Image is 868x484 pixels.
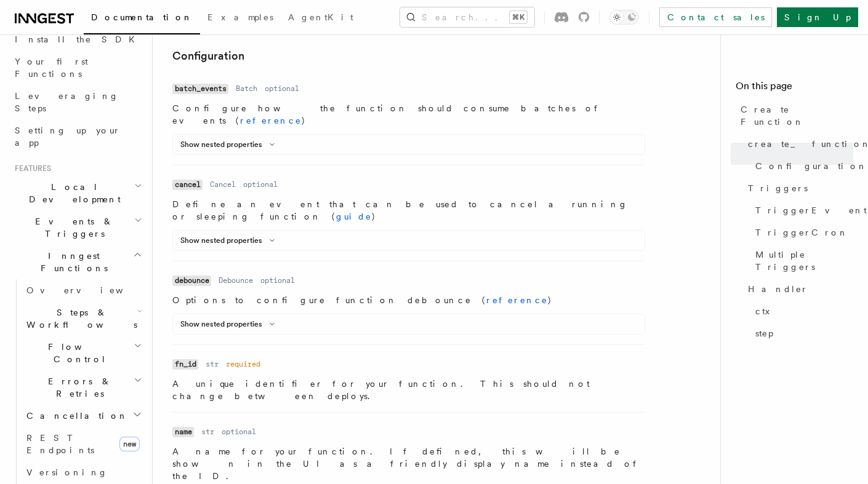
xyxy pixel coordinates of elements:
[750,322,853,344] a: step
[10,119,145,154] a: Setting up your app
[172,359,198,370] code: fn_id
[236,84,257,93] dd: Batch
[748,283,808,295] span: Handler
[22,461,145,483] a: Versioning
[26,467,108,477] span: Versioning
[206,359,219,369] dd: str
[741,103,853,128] span: Create Function
[172,102,645,127] p: Configure how the function should consume batches of events ( )
[336,212,372,221] a: guide
[736,98,853,133] a: Create Function
[219,276,253,285] dd: Debounce
[10,85,145,119] a: Leveraging Steps
[22,410,128,422] span: Cancellation
[10,245,145,279] button: Inngest Functions
[22,336,145,370] button: Flow Control
[755,204,867,216] span: TriggerEvent
[659,7,772,27] a: Contact sales
[119,437,140,451] span: new
[243,180,278,189] dd: optional
[10,215,134,240] span: Events & Triggers
[743,177,853,199] a: Triggers
[172,445,645,482] p: A name for your function. If defined, this will be shown in the UI as a friendly display name ins...
[10,250,133,274] span: Inngest Functions
[172,427,194,437] code: name
[22,279,145,301] a: Overview
[777,7,858,27] a: Sign Up
[226,359,260,369] dd: required
[750,300,853,322] a: ctx
[281,4,361,33] a: AgentKit
[400,7,534,27] button: Search...⌘K
[15,57,88,79] span: Your first Functions
[180,319,279,329] button: Show nested properties
[10,176,145,210] button: Local Development
[486,295,548,305] a: reference
[91,12,193,22] span: Documentation
[26,285,153,295] span: Overview
[172,378,645,402] p: A unique identifier for your function. This should not change between deploys.
[180,236,279,245] button: Show nested properties
[26,433,94,455] span: REST Endpoints
[755,248,853,273] span: Multiple Triggers
[755,327,773,339] span: step
[750,199,853,221] a: TriggerEvent
[743,278,853,300] a: Handler
[22,405,145,427] button: Cancellation
[743,133,853,155] a: create_function
[22,341,134,365] span: Flow Control
[15,91,119,113] span: Leveraging Steps
[750,221,853,244] a: TriggerCron
[10,181,134,205] span: Local Development
[609,10,639,25] button: Toggle dark mode
[510,11,527,23] kbd: ⌘K
[22,306,137,331] span: Steps & Workflows
[15,34,142,44] span: Install the SDK
[240,116,302,125] a: reference
[260,276,295,285] dd: optional
[736,79,853,98] h4: On this page
[210,180,236,189] dd: Cancel
[755,226,848,239] span: TriggerCron
[201,427,214,437] dd: str
[755,305,778,317] span: ctx
[172,276,211,286] code: debounce
[10,164,51,173] span: Features
[172,198,645,223] p: Define an event that can be used to cancel a running or sleeping function ( )
[22,427,145,461] a: REST Endpointsnew
[22,370,145,405] button: Errors & Retries
[207,12,273,22] span: Examples
[22,375,134,400] span: Errors & Retries
[15,125,121,148] span: Setting up your app
[10,28,145,50] a: Install the SDK
[10,50,145,85] a: Your first Functions
[222,427,256,437] dd: optional
[750,244,853,278] a: Multiple Triggers
[755,160,867,172] span: Configuration
[288,12,353,22] span: AgentKit
[10,210,145,245] button: Events & Triggers
[172,180,203,190] code: cancel
[748,182,808,194] span: Triggers
[84,4,200,34] a: Documentation
[22,301,145,336] button: Steps & Workflows
[172,47,244,65] a: Configuration
[265,84,299,93] dd: optional
[172,294,645,306] p: Options to configure function debounce ( )
[180,140,279,149] button: Show nested properties
[172,84,228,94] code: batch_events
[750,155,853,177] a: Configuration
[200,4,281,33] a: Examples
